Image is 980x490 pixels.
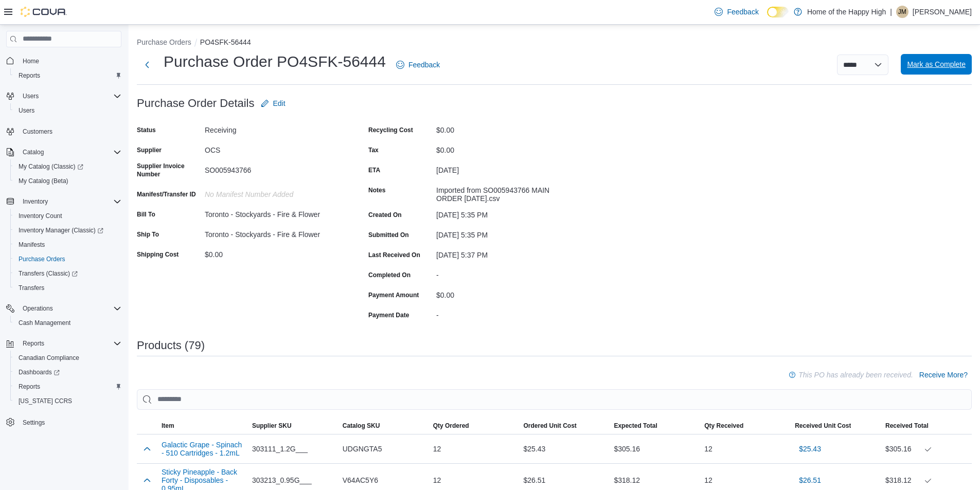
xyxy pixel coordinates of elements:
[19,241,45,249] span: Manifests
[901,54,972,75] button: Mark as Complete
[14,380,121,393] span: Reports
[137,250,179,259] label: Shipping Cost
[137,38,191,46] button: Purchase Orders
[14,210,66,222] a: Inventory Count
[885,474,968,486] div: $318.12
[795,439,825,459] button: $25.43
[23,92,39,100] span: Users
[21,7,67,17] img: Cova
[14,380,44,393] a: Reports
[795,422,851,430] span: Received Unit Cost
[19,383,40,391] span: Reports
[10,68,126,83] button: Reports
[436,207,574,219] div: [DATE] 5:35 PM
[14,352,121,364] span: Canadian Compliance
[727,7,758,17] span: Feedback
[19,90,43,102] button: Users
[14,267,121,280] span: Transfers (Classic)
[19,354,79,362] span: Canadian Compliance
[10,159,126,174] a: My Catalog (Classic)
[436,247,574,259] div: [DATE] 5:37 PM
[368,231,409,239] label: Submitted On
[23,197,48,206] span: Inventory
[14,224,108,237] a: Inventory Manager (Classic)
[436,142,574,154] div: $0.00
[14,239,49,251] a: Manifests
[14,69,44,82] a: Reports
[19,269,78,278] span: Transfers (Classic)
[19,415,121,428] span: Settings
[10,394,126,408] button: [US_STATE] CCRS
[19,195,121,208] span: Inventory
[14,395,121,407] span: Washington CCRS
[368,311,409,319] label: Payment Date
[205,226,343,239] div: Toronto - Stockyards - Fire & Flower
[162,422,174,430] span: Item
[257,93,290,114] button: Edit
[885,443,968,455] div: $305.16
[429,418,520,434] button: Qty Ordered
[343,474,378,486] span: V64AC5Y6
[10,238,126,252] button: Manifests
[2,414,126,429] button: Settings
[205,246,343,259] div: $0.00
[798,369,913,381] p: This PO has already been received.
[436,307,574,319] div: -
[2,145,126,159] button: Catalog
[19,226,103,234] span: Inventory Manager (Classic)
[157,418,248,434] button: Item
[368,186,385,194] label: Notes
[137,55,157,75] button: Next
[392,55,444,75] a: Feedback
[919,370,968,380] span: Receive More?
[19,125,121,138] span: Customers
[19,302,57,315] button: Operations
[433,422,469,430] span: Qty Ordered
[614,422,657,430] span: Expected Total
[23,419,45,427] span: Settings
[368,166,380,174] label: ETA
[23,339,44,348] span: Reports
[2,194,126,209] button: Inventory
[137,230,159,239] label: Ship To
[205,206,343,219] div: Toronto - Stockyards - Fire & Flower
[273,98,286,108] span: Edit
[19,368,60,376] span: Dashboards
[368,146,379,154] label: Tax
[915,365,972,385] button: Receive More?
[14,175,121,187] span: My Catalog (Beta)
[137,339,205,352] h3: Products (79)
[368,291,419,299] label: Payment Amount
[10,351,126,365] button: Canadian Compliance
[2,301,126,316] button: Operations
[14,366,64,378] a: Dashboards
[14,210,121,222] span: Inventory Count
[14,395,76,407] a: [US_STATE] CCRS
[248,418,338,434] button: Supplier SKU
[436,267,574,279] div: -
[799,444,821,454] span: $25.43
[19,212,62,220] span: Inventory Count
[23,148,44,156] span: Catalog
[200,38,251,46] button: PO4SFK-56444
[14,282,121,294] span: Transfers
[14,224,121,237] span: Inventory Manager (Classic)
[807,6,886,18] p: Home of the Happy High
[14,175,73,187] a: My Catalog (Beta)
[700,439,791,459] div: 12
[252,422,292,430] span: Supplier SKU
[6,49,121,457] nav: Complex example
[162,441,244,457] button: Galactic Grape - Spinach - 510 Cartridges - 1.2mL
[19,319,70,327] span: Cash Management
[19,162,83,171] span: My Catalog (Classic)
[368,251,420,259] label: Last Received On
[10,103,126,118] button: Users
[137,210,155,219] label: Bill To
[436,162,574,174] div: [DATE]
[19,146,48,158] button: Catalog
[23,128,52,136] span: Customers
[205,162,343,174] div: SO005943766
[19,106,34,115] span: Users
[137,146,162,154] label: Supplier
[137,162,201,178] label: Supplier Invoice Number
